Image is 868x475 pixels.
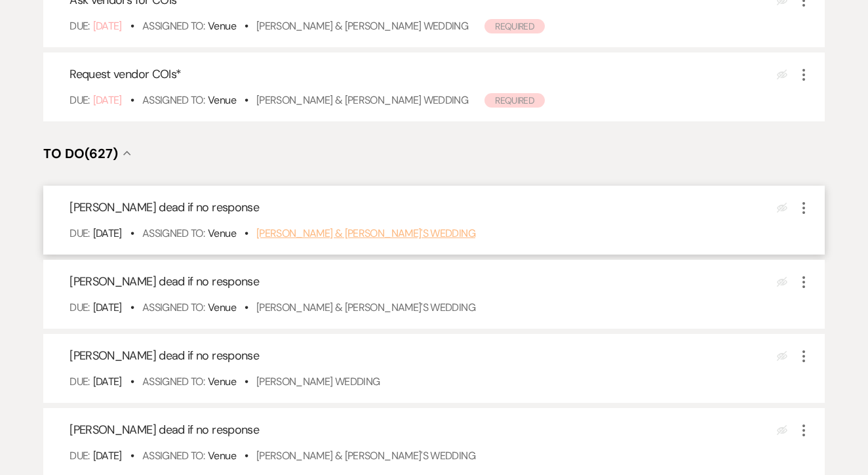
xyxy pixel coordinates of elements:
[484,19,545,33] span: Required
[93,300,122,314] span: [DATE]
[69,66,181,82] span: Request vendor COIs *
[93,449,122,463] span: [DATE]
[69,375,89,388] span: Due:
[208,449,236,463] span: Venue
[69,19,89,33] span: Due:
[130,449,134,463] b: •
[208,93,236,107] span: Venue
[256,93,468,107] a: [PERSON_NAME] & [PERSON_NAME] Wedding
[43,145,118,162] span: To Do (627)
[69,300,89,314] span: Due:
[256,449,475,463] a: [PERSON_NAME] & [PERSON_NAME]'s Wedding
[245,93,248,107] b: •
[93,226,122,240] span: [DATE]
[69,93,89,107] span: Due:
[142,449,205,463] span: Assigned To:
[142,300,205,314] span: Assigned To:
[245,449,248,463] b: •
[93,19,122,33] span: [DATE]
[69,449,89,463] span: Due:
[245,19,248,33] b: •
[69,348,259,363] span: [PERSON_NAME] dead if no response
[256,375,380,388] a: [PERSON_NAME] Wedding
[208,375,236,388] span: Venue
[245,226,248,240] b: •
[208,300,236,314] span: Venue
[142,19,205,33] span: Assigned To:
[69,422,259,438] span: [PERSON_NAME] dead if no response
[208,226,236,240] span: Venue
[69,199,259,215] span: [PERSON_NAME] dead if no response
[208,19,236,33] span: Venue
[256,226,475,240] a: [PERSON_NAME] & [PERSON_NAME]'s Wedding
[142,93,205,107] span: Assigned To:
[69,274,259,289] span: [PERSON_NAME] dead if no response
[256,19,468,33] a: [PERSON_NAME] & [PERSON_NAME] Wedding
[142,375,205,388] span: Assigned To:
[245,375,248,388] b: •
[130,19,134,33] b: •
[245,300,248,314] b: •
[256,300,475,314] a: [PERSON_NAME] & [PERSON_NAME]'s Wedding
[130,226,134,240] b: •
[130,300,134,314] b: •
[142,226,205,240] span: Assigned To:
[130,93,134,107] b: •
[43,147,131,160] button: To Do(627)
[93,93,122,107] span: [DATE]
[69,226,89,240] span: Due:
[484,93,545,108] span: Required
[130,375,134,388] b: •
[93,375,122,388] span: [DATE]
